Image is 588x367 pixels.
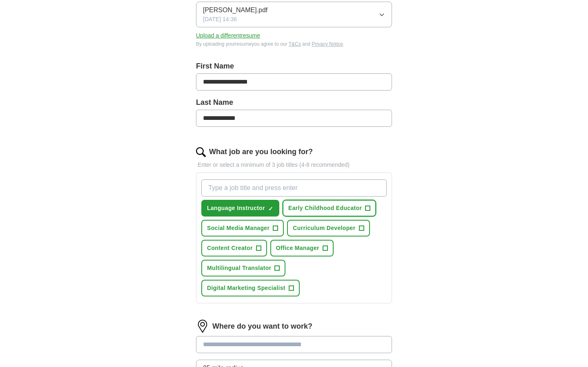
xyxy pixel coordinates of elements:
p: Enter or select a minimum of 3 job titles (4-8 recommended) [196,161,392,169]
button: Early Childhood Educator [283,200,376,217]
button: Upload a differentresume [196,31,260,40]
span: Early Childhood Educator [288,204,362,212]
button: [PERSON_NAME].pdf[DATE] 14:36 [196,2,392,27]
span: ✓ [268,206,273,212]
label: What job are you looking for? [209,146,313,157]
span: Multilingual Translator [207,264,271,272]
label: Where do you want to work? [212,321,312,332]
span: Curriculum Developer [293,224,355,232]
a: Privacy Notice [312,41,343,47]
span: Office Manager [276,244,319,252]
button: Social Media Manager [201,220,284,237]
button: Content Creator [201,240,267,256]
div: By uploading your resume you agree to our and . [196,40,392,48]
span: Content Creator [207,244,253,252]
img: search.png [196,147,206,157]
img: location.png [196,320,209,333]
a: T&Cs [289,41,301,47]
button: Office Manager [270,240,334,256]
button: Curriculum Developer [287,220,370,237]
button: Digital Marketing Specialist [201,280,300,296]
span: [PERSON_NAME].pdf [203,5,267,15]
label: First Name [196,61,392,72]
label: Last Name [196,97,392,108]
span: [DATE] 14:36 [203,15,237,24]
button: Language Instructor✓ [201,200,279,217]
span: Language Instructor [207,204,265,212]
span: Digital Marketing Specialist [207,284,285,292]
input: Type a job title and press enter [201,179,387,197]
span: Social Media Manager [207,224,269,232]
button: Multilingual Translator [201,260,285,276]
